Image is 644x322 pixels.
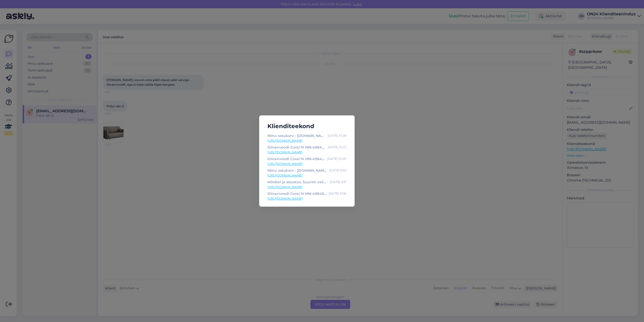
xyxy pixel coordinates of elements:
h5: Klienditeekond [263,122,350,131]
a: [URL][DOMAIN_NAME] [267,196,346,201]
div: Minu ostukorv - [DOMAIN_NAME] Sisustuskaubamaja [267,133,326,138]
a: [URL][DOMAIN_NAME] [267,138,346,143]
div: Diivanvoodi Coral IV MN-496457 - [DOMAIN_NAME] Sisustuskaubamaja [267,145,326,150]
a: [URL][DOMAIN_NAME] [267,173,346,178]
div: [DATE] 9:55 [329,168,346,173]
a: [URL][DOMAIN_NAME] [267,150,346,155]
div: [DATE] 10:28 [328,133,346,138]
div: Minu ostukorv - [DOMAIN_NAME] Sisustuskaubamaja [267,168,327,173]
a: [URL][DOMAIN_NAME] [267,185,346,189]
div: Mööbel ja sisustus. Suurim valik soodsate hindadega - [DOMAIN_NAME] Sisustuskaubamaja [267,179,328,185]
div: Diivanvoodi Coral IV MN-496457 - [DOMAIN_NAME] Sisustuskaubamaja [267,156,325,162]
div: Diivanvoodi Coral IV MN-496457 - [DOMAIN_NAME] Sisustuskaubamaja [267,191,327,196]
div: [DATE] 9:08 [329,191,346,196]
div: [DATE] 10:00 [327,156,346,162]
div: [DATE] 10:22 [328,145,346,150]
a: [URL][DOMAIN_NAME] [267,162,346,166]
div: [DATE] 9:51 [330,179,346,185]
